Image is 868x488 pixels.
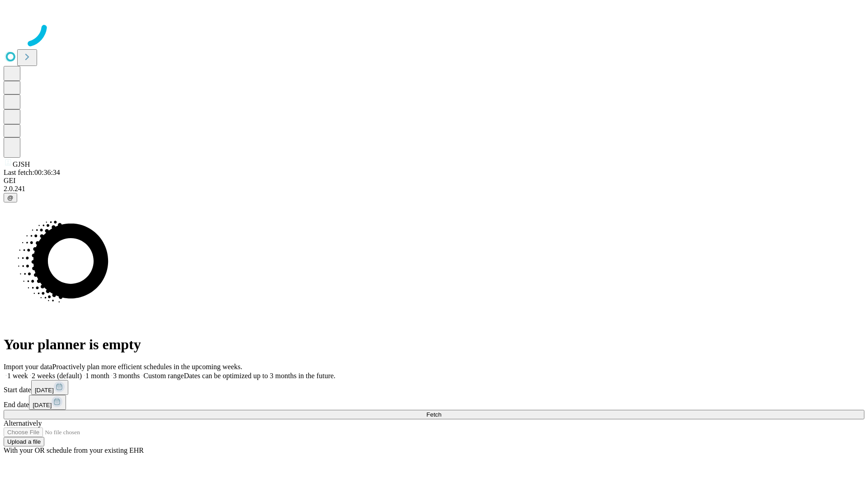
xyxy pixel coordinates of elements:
[426,411,441,418] span: Fetch
[7,372,28,380] span: 1 week
[32,372,82,380] span: 2 weeks (default)
[31,380,68,395] button: [DATE]
[143,372,184,380] span: Custom range
[13,160,30,168] span: GJSH
[29,395,66,410] button: [DATE]
[4,446,144,454] span: With your OR schedule from your existing EHR
[4,169,60,176] span: Last fetch: 00:36:34
[4,437,44,446] button: Upload a file
[4,336,864,353] h1: Your planner is empty
[4,177,864,185] div: GEI
[4,380,864,395] div: Start date
[184,372,335,380] span: Dates can be optimized up to 3 months in the future.
[4,419,42,427] span: Alternatively
[4,410,864,419] button: Fetch
[7,194,14,201] span: @
[4,363,52,371] span: Import your data
[4,193,17,202] button: @
[4,185,864,193] div: 2.0.241
[35,387,54,394] span: [DATE]
[4,395,864,410] div: End date
[113,372,140,380] span: 3 months
[33,402,52,408] span: [DATE]
[52,363,242,371] span: Proactively plan more efficient schedules in the upcoming weeks.
[85,372,109,380] span: 1 month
